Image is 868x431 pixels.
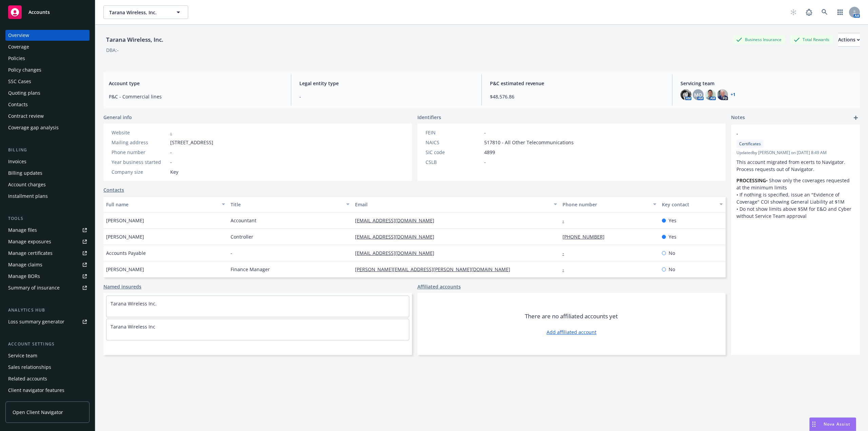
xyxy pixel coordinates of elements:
[563,201,649,208] div: Phone number
[170,168,178,175] span: Key
[8,88,40,98] div: Quoting plans
[170,129,172,136] a: -
[8,99,28,110] div: Contacts
[170,149,172,156] span: -
[8,282,60,293] div: Summary of insurance
[5,99,90,110] a: Contacts
[5,362,90,373] a: Sales relationships
[484,139,574,146] span: 517810 - All Other Telecommunications
[5,147,90,153] div: Billing
[8,122,59,133] div: Coverage gap analysis
[8,30,29,41] div: Overview
[8,225,37,236] div: Manage files
[5,111,90,121] a: Contract review
[810,418,818,431] div: Drag to move
[112,168,167,175] div: Company size
[5,88,90,98] a: Quoting plans
[417,114,441,121] span: Identifiers
[818,5,831,19] a: Search
[736,150,854,156] span: Updated by [PERSON_NAME] on [DATE] 8:49 AM
[5,350,90,361] a: Service team
[8,259,42,270] div: Manage claims
[8,41,29,52] div: Coverage
[417,283,461,290] a: Affiliated accounts
[231,201,342,208] div: Title
[231,217,256,224] span: Accountant
[112,129,167,136] div: Website
[736,130,837,137] span: -
[705,89,716,100] img: photo
[8,179,46,190] div: Account charges
[669,233,676,240] span: Yes
[5,3,90,22] a: Accounts
[8,191,48,202] div: Installment plans
[563,217,570,224] a: -
[8,248,53,259] div: Manage certificates
[103,186,124,193] a: Contacts
[106,217,144,224] span: [PERSON_NAME]
[790,35,833,44] div: Total Rewards
[5,316,90,327] a: Loss summary generator
[833,5,847,19] a: Switch app
[352,196,560,212] button: Email
[355,250,440,256] a: [EMAIL_ADDRESS][DOMAIN_NAME]
[563,233,610,240] a: [PHONE_NUMBER]
[170,139,213,146] span: [STREET_ADDRESS]
[5,53,90,64] a: Policies
[736,177,854,220] p: • Show only the coverages requested at the minimum limits • If nothing is specified, issue an "Ev...
[28,10,50,15] span: Accounts
[103,5,188,19] button: Tarana Wireless, Inc.
[426,158,481,166] div: CSLB
[547,329,596,336] a: Add affiliated account
[5,282,90,293] a: Summary of insurance
[5,259,90,270] a: Manage claims
[5,373,90,384] a: Related accounts
[484,129,486,136] span: -
[694,91,702,98] span: MQ
[103,196,228,212] button: Full name
[662,201,715,208] div: Key contact
[106,249,146,257] span: Accounts Payable
[8,64,41,75] div: Policy changes
[5,30,90,41] a: Overview
[8,53,25,64] div: Policies
[563,266,570,273] a: -
[802,5,816,19] a: Report a Bug
[5,215,90,222] div: Tools
[112,158,167,166] div: Year business started
[669,217,676,224] span: Yes
[733,35,785,44] div: Business Insurance
[355,217,440,224] a: [EMAIL_ADDRESS][DOMAIN_NAME]
[5,385,90,396] a: Client navigator features
[8,271,40,282] div: Manage BORs
[5,191,90,202] a: Installment plans
[809,417,856,431] button: Nova Assist
[5,341,90,348] div: Account settings
[669,266,675,273] span: No
[8,111,44,121] div: Contract review
[5,168,90,179] a: Billing updates
[103,114,132,121] span: General info
[490,80,664,87] span: P&C estimated revenue
[717,89,728,100] img: photo
[731,114,745,122] span: Notes
[231,233,253,240] span: Controller
[5,156,90,167] a: Invoices
[112,149,167,156] div: Phone number
[8,76,31,87] div: SSC Cases
[8,362,51,373] div: Sales relationships
[736,158,854,173] p: This account migrated from ecerts to Navigator. Process requests out of Navigator.
[490,93,664,100] span: $48,576.86
[669,249,675,257] span: No
[484,149,495,156] span: 4899
[8,156,26,167] div: Invoices
[824,421,850,427] span: Nova Assist
[739,141,761,147] span: Certificates
[838,33,860,46] button: Actions
[426,149,481,156] div: SIC code
[106,46,119,54] div: DBA: -
[299,80,473,87] span: Legal entity type
[5,179,90,190] a: Account charges
[426,139,481,146] div: NAICS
